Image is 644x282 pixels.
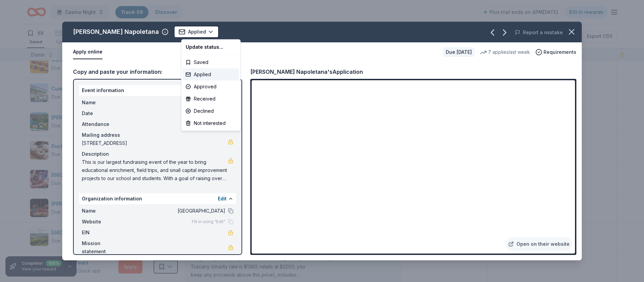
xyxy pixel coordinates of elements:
[183,81,239,93] div: Approved
[183,117,239,129] div: Not interested
[183,41,239,53] div: Update status...
[183,68,239,81] div: Applied
[183,105,239,117] div: Declined
[183,56,239,68] div: Saved
[183,93,239,105] div: Received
